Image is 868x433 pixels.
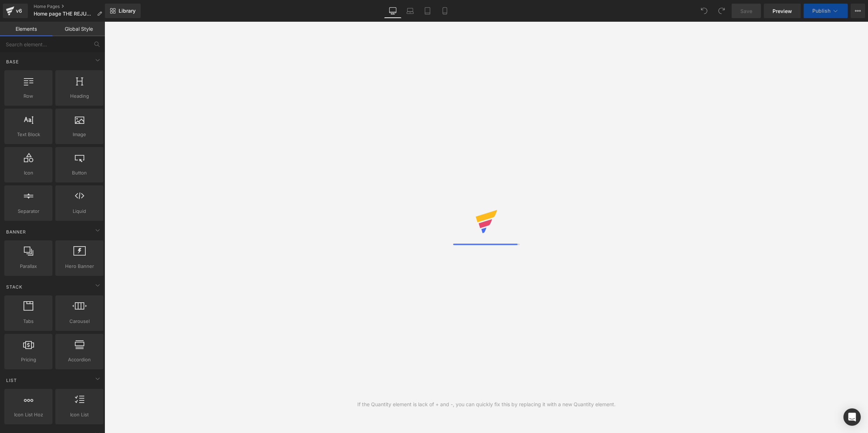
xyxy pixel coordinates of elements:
[773,7,792,15] span: Preview
[7,92,50,100] span: Row
[7,207,50,215] span: Separator
[764,4,801,18] a: Preview
[105,4,141,18] a: New Library
[58,207,101,215] span: Liquid
[5,283,23,290] span: Stack
[34,11,94,17] span: Home page THE REJUVEN
[5,58,20,65] span: Base
[3,4,28,18] a: v6
[5,228,27,235] span: Banner
[714,4,729,18] button: Redo
[7,131,50,138] span: Text Block
[58,131,101,138] span: Image
[58,411,101,419] span: Icon List
[58,262,101,270] span: Hero Banner
[7,262,50,270] span: Parallax
[5,377,18,384] span: List
[58,318,101,325] span: Carousel
[851,4,865,18] button: More
[7,318,50,325] span: Tabs
[401,4,419,18] a: Laptop
[58,356,101,363] span: Accordion
[740,7,752,15] span: Save
[119,8,136,14] span: Library
[384,4,401,18] a: Desktop
[7,356,50,363] span: Pricing
[697,4,711,18] button: Undo
[419,4,436,18] a: Tablet
[804,4,848,18] button: Publish
[58,92,101,100] span: Heading
[34,4,108,9] a: Home Pages
[357,400,616,408] div: If the Quantity element is lack of + and -, you can quickly fix this by replacing it with a new Q...
[14,6,24,16] div: v6
[436,4,454,18] a: Mobile
[58,169,101,177] span: Button
[812,8,830,14] span: Publish
[7,411,50,419] span: Icon List Hoz
[52,22,105,36] a: Global Style
[843,408,861,426] div: Open Intercom Messenger
[7,169,50,177] span: Icon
